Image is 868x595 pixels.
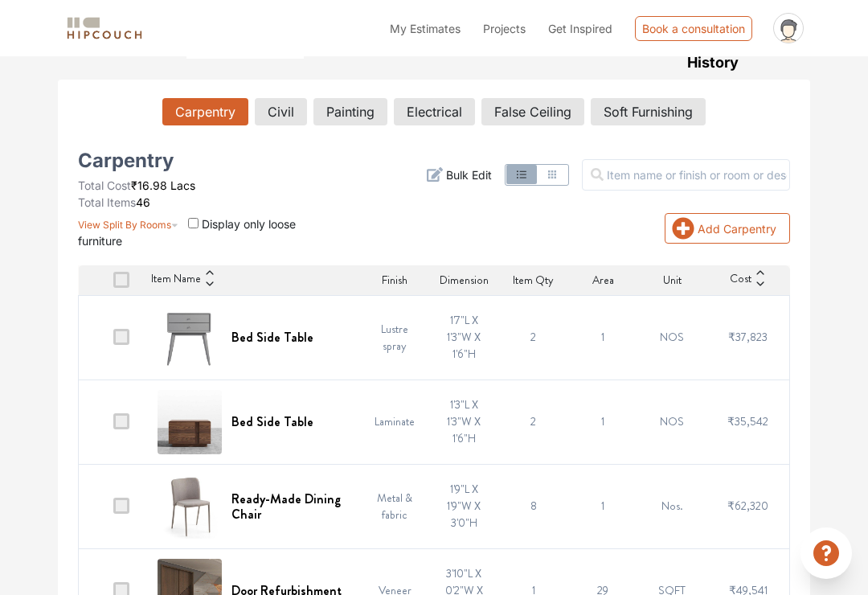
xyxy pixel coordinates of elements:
img: Ready-Made Dining Chair [158,474,222,539]
span: Total Items [78,195,136,209]
span: Display only loose furniture [78,217,296,248]
td: 1 [568,295,637,380]
span: Total Cost [78,178,131,192]
button: Bulk Edit [427,166,492,183]
img: Bed Side Table [158,390,222,454]
span: Item Qty [513,272,554,289]
button: Add Carpentry [665,213,790,244]
h5: Carpentry [78,154,174,167]
span: Finish [382,272,407,289]
h6: Bed Side Table [231,330,313,345]
span: Get Inspired [548,22,612,35]
img: Bed Side Table [158,306,222,370]
td: 1 [568,464,637,548]
div: Book a consultation [635,16,752,41]
button: View Split By Rooms [78,211,178,232]
span: Dimension [440,272,489,289]
button: False Ceiling [481,98,584,125]
li: 46 [78,194,150,211]
span: ₹37,823 [728,329,768,345]
span: ₹16.98 [131,178,167,192]
span: ₹35,542 [727,413,768,429]
h6: Bed Side Table [231,414,313,429]
h6: Ready-Made Dining Chair [231,491,350,522]
span: My Estimates [390,22,461,35]
td: 1'3"L X 1'3"W X 1'6"H [429,380,498,464]
td: Lustre spray [360,295,430,380]
span: Projects [483,22,526,35]
img: logo-horizontal.svg [64,14,145,43]
span: Lacs [170,178,195,192]
td: 1'9"L X 1'9"W X 3'0"H [429,464,498,548]
button: Carpentry [162,98,248,125]
span: Bulk Edit [446,166,492,183]
td: 2 [499,380,568,464]
span: Area [592,272,614,289]
span: View Split By Rooms [78,219,171,231]
span: Item Name [151,270,201,289]
button: Painting [313,98,387,125]
td: Nos. [637,464,706,548]
button: Civil [255,98,307,125]
button: Soft Furnishing [591,98,706,125]
td: Laminate [360,380,430,464]
span: ₹62,320 [727,498,768,514]
span: Cost [730,270,751,289]
span: Unit [663,272,682,289]
td: NOS [637,380,706,464]
td: 1'7"L X 1'3"W X 1'6"H [429,295,498,380]
td: 8 [499,464,568,548]
button: Electrical [394,98,475,125]
td: Metal & fabric [360,464,430,548]
td: NOS [637,295,706,380]
td: 2 [499,295,568,380]
td: 1 [568,380,637,464]
span: logo-horizontal.svg [64,10,145,47]
input: Item name or finish or room or description [582,159,790,191]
